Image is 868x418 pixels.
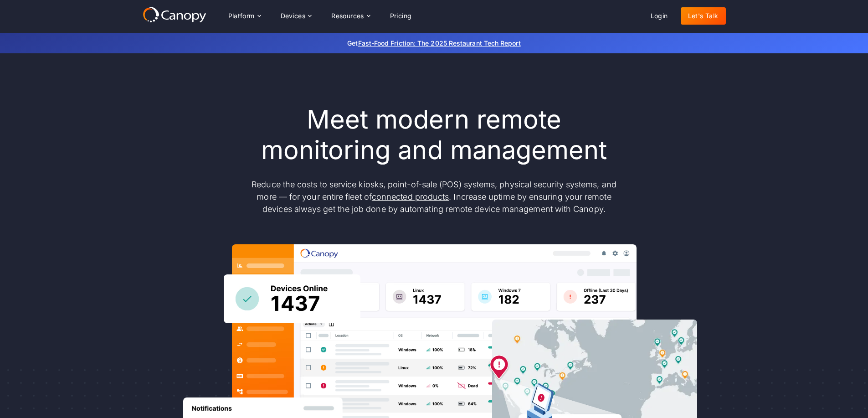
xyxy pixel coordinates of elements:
div: Platform [221,7,268,25]
div: Devices [281,13,306,19]
p: Get [211,38,657,48]
img: Canopy sees how many devices are online [224,274,360,323]
div: Devices [273,7,319,25]
p: Reduce the costs to service kiosks, point-of-sale (POS) systems, physical security systems, and m... [243,178,626,215]
a: Login [643,7,675,25]
a: Let's Talk [681,7,726,25]
div: Resources [331,13,364,19]
div: Resources [324,7,377,25]
a: connected products [372,192,449,201]
div: Platform [228,13,255,19]
a: Pricing [383,7,419,25]
a: Fast-Food Friction: The 2025 Restaurant Tech Report [358,39,521,47]
h1: Meet modern remote monitoring and management [243,104,626,165]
